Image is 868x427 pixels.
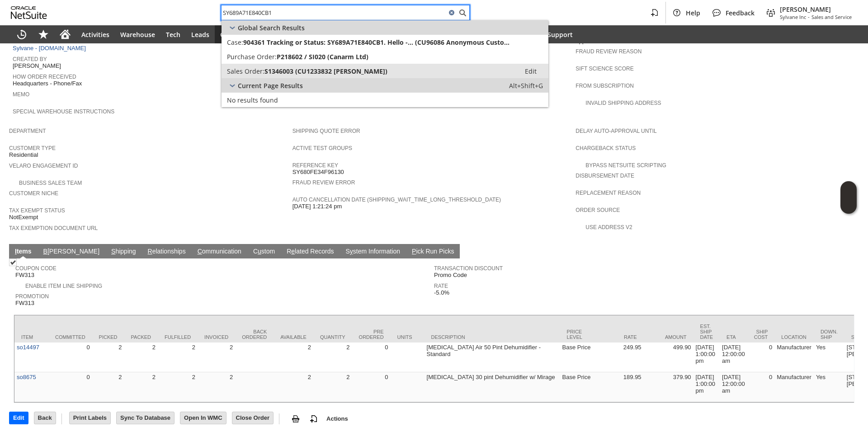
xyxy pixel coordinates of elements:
span: Purchase Order: [227,52,277,61]
span: -5.0% [434,289,449,296]
span: Case: [227,38,243,47]
a: Active Test Groups [292,145,352,151]
div: Down. Ship [821,329,838,340]
a: Order Source [576,207,620,213]
a: Edit: [515,66,547,76]
a: How Order Received [13,74,76,80]
a: B[PERSON_NAME] [41,248,102,256]
a: Related Records [284,248,336,256]
a: Pick Run Picks [410,248,456,256]
td: 189.95 [594,372,644,402]
span: Residential [9,151,38,159]
svg: Search [457,7,468,18]
span: S [111,248,115,255]
span: P218602 / SI020 (Canarm Ltd) [277,52,368,61]
div: Description [431,334,553,340]
img: print.svg [290,413,301,424]
a: Memo [13,91,29,98]
a: Warehouse [115,25,160,43]
div: Packed [131,334,151,340]
a: Shipping Quote Error [292,128,360,134]
div: Quantity [320,334,345,340]
div: Invoiced [204,334,228,340]
span: Leads [191,30,209,39]
a: Tax Exempt Status [9,207,65,214]
a: Activities [76,25,115,43]
td: 0 [48,372,92,402]
svg: Shortcuts [38,29,49,40]
span: FW313 [15,272,34,279]
span: Help [686,9,700,17]
a: From Subscription [576,83,634,89]
td: 0 [48,343,92,372]
a: Velaro Engagement ID [9,163,78,169]
a: Customer Niche [9,190,58,197]
span: C [198,248,202,255]
a: Leads [186,25,215,43]
span: e [291,248,295,255]
td: 2 [92,372,124,402]
span: Promo Code [434,272,467,279]
div: Price Level [567,329,587,340]
td: 2 [198,372,235,402]
td: 0 [352,372,391,402]
span: [DATE] 1:21:24 pm [292,203,342,210]
input: Edit [9,412,28,424]
td: 0 [747,372,775,402]
a: Disbursement Date [576,173,634,179]
a: Reference Key [292,162,338,169]
a: Recent Records [11,25,33,43]
svg: logo [11,6,47,19]
span: Current Page Results [238,81,303,90]
span: Headquarters - Phone/Fax [13,80,82,87]
a: Items [13,248,34,256]
td: Yes [814,343,844,372]
a: Enable Item Line Shipping [25,283,102,289]
a: Promotion [15,293,49,300]
td: 2 [124,343,158,372]
span: Tech [166,30,180,39]
input: Print Labels [70,412,110,424]
input: Close Order [232,412,273,424]
input: Back [34,412,56,424]
td: Base Price [560,343,594,372]
td: Manufacturer [774,372,814,402]
span: S1346003 (CU1233832 [PERSON_NAME]) [264,67,387,75]
div: Back Ordered [242,329,267,340]
a: Department [9,128,46,134]
div: ETA [726,334,741,340]
td: 2 [158,372,198,402]
a: Use Address V2 [585,224,632,230]
a: Transaction Discount [434,265,503,272]
a: so8675 [17,374,36,380]
td: 499.90 [644,343,693,372]
td: 2 [198,343,235,372]
div: Available [280,334,307,340]
a: Rate [434,283,448,289]
img: Checked [9,258,17,266]
a: Auto Cancellation Date (shipping_wait_time_long_threshold_date) [292,197,501,203]
a: Invalid Shipping Address [585,100,661,106]
span: B [43,248,47,255]
span: Alt+Shift+G [509,81,543,90]
span: Sales Order: [227,67,264,75]
span: - [808,14,810,20]
span: P [412,248,416,255]
a: Business Sales Team [19,180,82,186]
span: y [350,248,353,255]
span: Feedback [726,9,755,17]
div: Committed [55,334,85,340]
a: Custom [251,248,277,256]
a: Sift Science Score [576,66,633,72]
a: Bypass NetSuite Scripting [585,162,666,169]
span: [PERSON_NAME] [780,5,852,14]
td: [MEDICAL_DATA] Air 50 Pint Dehumidifier - Standard [425,343,560,372]
td: [DATE] 1:00:00 pm [693,343,720,372]
span: SY680FE34F96130 [292,169,344,176]
span: Oracle Guided Learning Widget. To move around, please hold and drag [840,198,857,214]
a: Created By [13,56,47,62]
span: 904361 Tracking or Status: SY689A71E840CB1. Hello -... (CU96086 Anonymous Customer) [243,38,515,47]
td: 2 [92,343,124,372]
div: Est. Ship Date [700,324,713,340]
td: 2 [274,372,313,402]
